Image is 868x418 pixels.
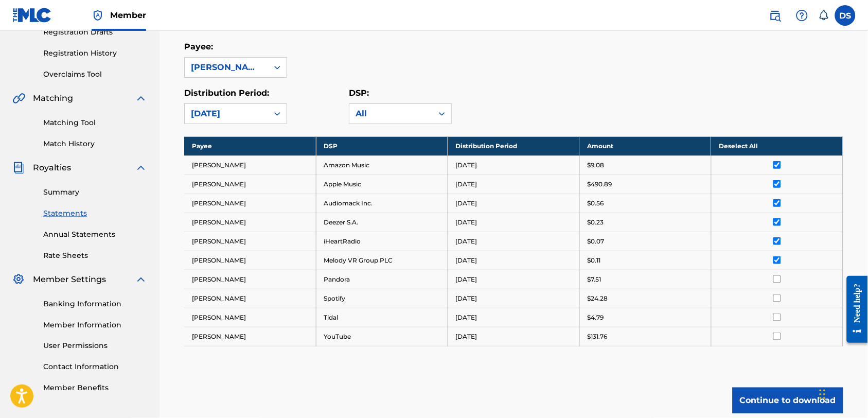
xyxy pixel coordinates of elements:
[43,362,147,373] a: Contact Information
[588,237,605,246] p: $0.07
[796,9,808,22] img: help
[316,155,448,175] td: Amazon Music
[184,213,316,232] td: [PERSON_NAME]
[12,162,25,174] img: Royalties
[356,108,427,120] div: All
[733,388,843,413] button: Continue to download
[184,327,316,346] td: [PERSON_NAME]
[588,332,608,341] p: $131.76
[765,5,786,26] a: Public Search
[43,320,147,330] a: Member Information
[588,256,601,265] p: $0.11
[184,136,316,155] th: Payee
[448,213,579,232] td: [DATE]
[191,108,262,120] div: [DATE]
[316,194,448,213] td: Audiomack Inc.
[448,175,579,194] td: [DATE]
[184,289,316,308] td: [PERSON_NAME]
[184,88,269,98] label: Distribution Period:
[835,5,856,26] div: User Menu
[12,8,52,23] img: MLC Logo
[43,208,147,219] a: Statements
[448,289,579,308] td: [DATE]
[43,48,147,59] a: Registration History
[817,369,868,418] iframe: Chat Widget
[349,88,369,98] label: DSP:
[184,194,316,213] td: [PERSON_NAME]
[448,136,579,155] th: Distribution Period
[92,9,104,22] img: Top Rightsholder
[588,161,605,170] p: $9.08
[184,251,316,270] td: [PERSON_NAME]
[588,180,612,189] p: $490.89
[184,308,316,327] td: [PERSON_NAME]
[184,232,316,251] td: [PERSON_NAME]
[448,232,579,251] td: [DATE]
[588,218,604,227] p: $0.23
[12,273,25,286] img: Member Settings
[316,270,448,289] td: Pandora
[43,117,147,128] a: Matching Tool
[588,313,604,322] p: $4.79
[184,175,316,194] td: [PERSON_NAME]
[33,273,106,286] span: Member Settings
[43,383,147,394] a: Member Benefits
[43,187,147,198] a: Summary
[448,308,579,327] td: [DATE]
[33,92,73,104] span: Matching
[43,299,147,309] a: Banking Information
[191,61,262,74] div: [PERSON_NAME]
[33,162,71,174] span: Royalties
[316,136,448,155] th: DSP
[792,5,812,26] div: Help
[43,250,147,261] a: Rate Sheets
[43,69,147,80] a: Overclaims Tool
[184,42,213,51] label: Payee:
[43,138,147,149] a: Match History
[579,136,711,155] th: Amount
[43,229,147,240] a: Annual Statements
[184,270,316,289] td: [PERSON_NAME]
[588,275,601,284] p: $7.51
[448,327,579,346] td: [DATE]
[135,92,147,104] img: expand
[12,92,25,104] img: Matching
[588,199,604,208] p: $0.56
[588,294,608,303] p: $24.28
[448,251,579,270] td: [DATE]
[711,136,843,155] th: Deselect All
[316,213,448,232] td: Deezer S.A.
[135,273,147,286] img: expand
[316,289,448,308] td: Spotify
[316,308,448,327] td: Tidal
[448,194,579,213] td: [DATE]
[448,155,579,175] td: [DATE]
[135,162,147,174] img: expand
[316,251,448,270] td: Melody VR Group PLC
[316,175,448,194] td: Apple Music
[43,341,147,352] a: User Permissions
[110,9,146,21] span: Member
[820,379,826,410] div: Drag
[769,9,782,22] img: search
[448,270,579,289] td: [DATE]
[819,10,829,21] div: Notifications
[43,27,147,38] a: Registration Drafts
[316,327,448,346] td: YouTube
[316,232,448,251] td: iHeartRadio
[184,155,316,175] td: [PERSON_NAME]
[839,268,868,351] iframe: Resource Center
